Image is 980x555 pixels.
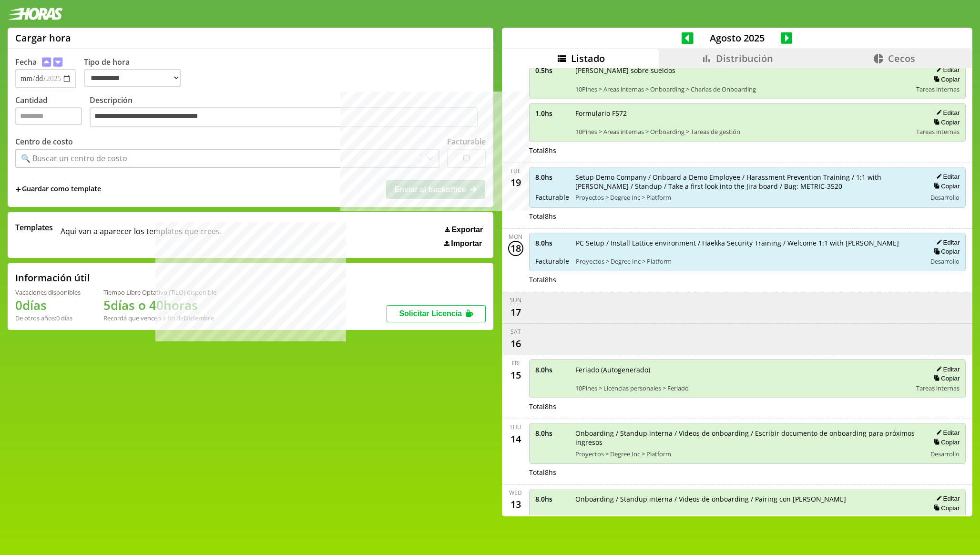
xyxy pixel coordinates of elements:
[451,239,482,248] span: Importar
[15,288,81,297] div: Vacaciones disponibles
[529,146,966,155] div: Total 8 hs
[930,257,960,266] span: Desarrollo
[933,173,960,181] button: Editar
[575,127,910,136] span: 10Pines > Areas internas > Onboarding > Tareas de gestión
[931,438,960,446] button: Copiar
[510,296,521,304] div: Sun
[15,57,37,67] label: Fecha
[535,257,569,266] span: Facturable
[84,57,189,88] label: Tipo de hora
[535,238,569,247] span: 8.0 hs
[508,497,523,512] div: 13
[502,68,972,515] div: scrollable content
[931,247,960,256] button: Copiar
[931,504,960,512] button: Copiar
[529,212,966,221] div: Total 8 hs
[509,233,522,241] div: Mon
[694,31,781,44] span: Agosto 2025
[931,182,960,190] button: Copiar
[510,328,521,336] div: Sat
[575,513,920,522] span: Proyectos > Degree Inc > Platform
[576,257,920,266] span: Proyectos > Degree Inc > Platform
[103,288,216,297] div: Tiempo Libre Optativo (TiLO) disponible
[535,494,569,504] span: 8.0 hs
[508,431,523,446] div: 14
[510,423,521,431] div: Thu
[575,450,920,458] span: Proyectos > Degree Inc > Platform
[508,367,523,382] div: 15
[575,85,910,93] span: 10Pines > Areas internas > Onboarding > Charlas de Onboarding
[931,75,960,83] button: Copiar
[15,107,82,125] input: Cantidad
[15,222,53,233] span: Templates
[535,173,569,182] span: 8.0 hs
[575,494,920,504] span: Onboarding / Standup interna / Videos de onboarding / Pairing con [PERSON_NAME]
[15,184,21,195] span: +
[571,52,605,65] span: Listado
[61,222,222,248] span: Aqui van a aparecer los templates que crees.
[933,66,960,74] button: Editar
[933,109,960,117] button: Editar
[15,314,81,322] div: De otros años: 0 días
[575,429,920,447] span: Onboarding / Standup interna / Videos de onboarding / Escribir documento de onboarding para próxi...
[451,226,483,234] span: Exportar
[529,402,966,411] div: Total 8 hs
[888,52,915,65] span: Cecos
[508,304,523,319] div: 17
[508,336,523,351] div: 16
[15,297,81,314] h1: 0 días
[508,175,523,190] div: 19
[447,136,486,147] label: Facturable
[15,184,101,195] span: +Guardar como template
[933,238,960,247] button: Editar
[15,271,90,284] h2: Información útil
[15,95,90,130] label: Cantidad
[930,193,960,202] span: Desarrollo
[15,136,73,147] label: Centro de costo
[387,305,486,322] button: Solicitar Licencia
[916,384,960,392] span: Tareas internas
[84,69,181,87] select: Tipo de hora
[103,297,216,314] h1: 5 días o 40 horas
[184,314,214,322] b: Diciembre
[931,374,960,382] button: Copiar
[933,429,960,437] button: Editar
[575,193,920,202] span: Proyectos > Degree Inc > Platform
[535,193,569,202] span: Facturable
[21,153,127,164] div: 🔍 Buscar un centro de costo
[529,275,966,284] div: Total 8 hs
[575,365,910,374] span: Feriado (Autogenerado)
[510,167,521,175] div: Tue
[916,85,960,93] span: Tareas internas
[575,384,910,392] span: 10Pines > Licencias personales > Feriado
[933,365,960,373] button: Editar
[916,127,960,136] span: Tareas internas
[716,52,773,65] span: Distribución
[930,513,960,522] span: Desarrollo
[931,118,960,126] button: Copiar
[399,309,462,318] span: Solicitar Licencia
[15,31,71,44] h1: Cargar hora
[575,173,920,191] span: Setup Demo Company / Onboard a Demo Employee / Harassment Prevention Training / 1:1 with [PERSON_...
[535,429,569,438] span: 8.0 hs
[90,95,486,130] label: Descripción
[529,468,966,477] div: Total 8 hs
[8,8,63,20] img: logotipo
[535,365,569,374] span: 8.0 hs
[512,359,520,367] div: Fri
[575,109,910,118] span: Formulario F572
[930,450,960,458] span: Desarrollo
[509,489,522,497] div: Wed
[535,109,569,118] span: 1.0 hs
[103,314,216,322] div: Recordá que vencen a fin de
[535,66,569,75] span: 0.5 hs
[90,107,478,127] textarea: Descripción
[575,66,910,75] span: [PERSON_NAME] sobre sueldos
[933,494,960,503] button: Editar
[576,238,920,247] span: PC Setup / Install Lattice environment / Haekka Security Training / Welcome 1:1 with [PERSON_NAME]
[508,241,523,256] div: 18
[442,225,486,235] button: Exportar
